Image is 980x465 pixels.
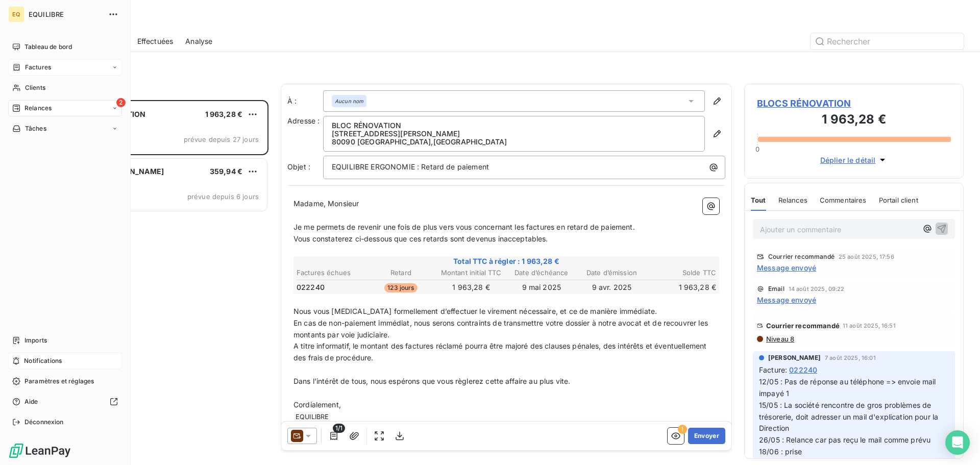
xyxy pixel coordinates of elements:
[759,447,802,456] span: 18/06 : prise
[49,100,268,465] div: grid
[820,155,876,165] span: Déplier le détail
[817,154,891,166] button: Déplier le détail
[759,364,787,375] span: Facture :
[332,138,696,146] p: 80090 [GEOGRAPHIC_DATA] , [GEOGRAPHIC_DATA]
[24,377,94,386] span: Paramètres et réglages
[507,282,576,293] td: 9 mai 2025
[366,267,436,278] th: Retard
[825,355,876,361] span: 7 août 2025, 16:01
[24,104,52,113] span: Relances
[335,97,363,105] em: Aucun nom
[8,6,24,22] div: EQ
[287,162,310,171] span: Objet :
[766,322,840,330] span: Courrier recommandé
[436,267,506,278] th: Montant initial TTC
[647,282,717,293] td: 1 963,28 €
[24,42,72,52] span: Tableau de bord
[25,124,46,133] span: Tâches
[820,196,867,204] span: Commentaires
[187,192,259,201] span: prévue depuis 6 jours
[184,135,259,143] span: prévue depuis 27 jours
[287,96,323,106] label: À :
[751,196,766,204] span: Tout
[333,424,345,433] span: 1/1
[24,356,62,365] span: Notifications
[332,121,696,130] p: BLOC RÉNOVATION
[757,110,951,131] h3: 1 963,28 €
[759,435,930,444] span: 26/05 : Relance car pas reçu le mail comme prévu
[8,394,122,410] a: Aide
[755,145,759,153] span: 0
[436,282,506,293] td: 1 963,28 €
[293,234,548,243] span: Vous constaterez ci-dessous que ces retards sont devenus inacceptables.
[757,96,951,110] span: BLOCS RÉNOVATION
[789,286,845,292] span: 14 août 2025, 09:22
[24,418,64,427] span: Déconnexion
[945,430,970,455] div: Open Intercom Messenger
[24,397,38,406] span: Aide
[577,267,647,278] th: Date d’émission
[332,162,489,171] span: EQUILIBRE ERGONOMIE : Retard de paiement
[293,223,635,231] span: Je me permets de revenir une fois de plus vers vous concernant les factures en retard de paiement.
[137,36,174,46] span: Effectuées
[25,63,51,72] span: Factures
[287,116,320,125] span: Adresse :
[29,10,102,18] span: EQUILIBRE
[293,307,657,315] span: Nous vous [MEDICAL_DATA] formellement d’effectuer le virement nécessaire, et ce de manière immédi...
[757,295,816,305] span: Message envoyé
[577,282,647,293] td: 9 avr. 2025
[185,36,212,46] span: Analyse
[507,267,576,278] th: Date d’échéance
[293,341,708,362] span: A titre informatif, le montant des factures réclamé pourra être majoré des clauses pénales, des i...
[768,254,835,260] span: Courrier recommandé
[293,377,570,385] span: Dans l’intérêt de tous, nous espérons que vous règlerez cette affaire au plus vite.
[25,83,45,92] span: Clients
[843,323,896,329] span: 11 août 2025, 16:51
[295,256,718,266] span: Total TTC à régler : 1 963,28 €
[811,33,964,50] input: Rechercher
[296,267,365,278] th: Factures échues
[294,411,330,423] span: EQUILIBRE
[759,377,938,398] span: 12/05 : Pas de réponse au téléphone => envoie mail impayé 1
[765,335,794,343] span: Niveau 8
[757,262,816,273] span: Message envoyé
[297,282,325,292] span: 022240
[778,196,807,204] span: Relances
[768,286,785,292] span: Email
[8,443,71,459] img: Logo LeanPay
[759,401,940,433] span: 15/05 : La société rencontre de gros problèmes de trésorerie, doit adresser un mail d'explication...
[293,400,341,409] span: Cordialement,
[839,254,894,260] span: 25 août 2025, 17:56
[24,336,47,345] span: Imports
[647,267,717,278] th: Solde TTC
[210,167,242,176] span: 359,94 €
[293,199,359,208] span: Madame, Monsieur
[293,319,710,339] span: En cas de non-paiement immédiat, nous serons contraints de transmettre votre dossier à notre avoc...
[768,353,821,362] span: [PERSON_NAME]
[384,283,417,292] span: 123 jours
[116,98,126,107] span: 2
[332,130,696,138] p: [STREET_ADDRESS][PERSON_NAME]
[789,364,817,375] span: 022240
[205,110,243,118] span: 1 963,28 €
[879,196,918,204] span: Portail client
[688,428,725,444] button: Envoyer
